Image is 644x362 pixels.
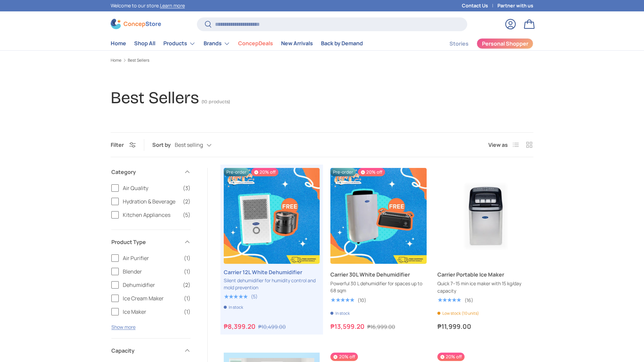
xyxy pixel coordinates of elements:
[184,254,191,262] span: (1)
[159,37,200,50] summary: Products
[111,57,533,63] nav: Breadcrumbs
[111,19,161,29] img: ConcepStore
[330,353,358,361] span: 20% off
[184,308,191,316] span: (1)
[134,37,155,50] a: Shop All
[123,267,180,276] span: Blender
[281,37,313,50] a: New Arrivals
[488,141,508,149] span: View as
[123,281,179,289] span: Dehumidifier
[437,168,533,264] img: carrier-ice-maker-full-view-concepstore
[321,37,363,50] a: Back by Demand
[111,168,180,176] span: Category
[183,281,191,289] span: (2)
[163,37,196,50] a: Products
[123,308,180,316] span: Ice Maker
[111,141,124,148] span: Filter
[111,88,199,108] h1: Best Sellers
[437,270,533,279] a: Carrier Portable Ice Maker
[437,353,465,361] span: 20% off
[175,142,203,148] span: Best selling
[152,141,175,149] label: Sort by
[184,267,191,276] span: (1)
[330,168,356,176] span: Pre-order
[224,268,320,276] a: Carrier 12L White Dehumidifier
[123,211,179,219] span: Kitchen Appliances
[111,230,191,254] summary: Product Type
[111,238,180,246] span: Product Type
[497,2,533,9] a: Partner with us
[111,347,180,355] span: Capacity
[477,38,533,49] a: Personal Shopper
[482,41,528,46] span: Personal Shopper
[251,168,278,176] span: 20% off
[437,168,533,264] a: Carrier Portable Ice Maker
[160,2,185,9] a: Learn more
[128,58,149,62] a: Best Sellers
[330,168,426,264] a: Carrier 30L White Dehumidifier
[238,37,273,50] a: ConcepDeals
[358,168,385,176] span: 20% off
[330,270,426,279] a: Carrier 30L White Dehumidifier
[111,58,121,62] a: Home
[183,211,191,219] span: (5)
[111,141,136,148] button: Filter
[433,37,533,50] nav: Secondary
[204,37,230,50] a: Brands
[175,139,225,151] button: Best selling
[462,2,497,9] a: Contact Us
[111,37,126,50] a: Home
[111,160,191,184] summary: Category
[111,324,136,330] button: Show more
[123,294,180,302] span: Ice Cream Maker
[184,294,191,302] span: (1)
[449,37,469,50] a: Stories
[123,254,180,262] span: Air Purifier
[224,168,320,264] a: Carrier 12L White Dehumidifier
[111,37,363,50] nav: Primary
[183,197,191,205] span: (2)
[224,168,249,176] span: Pre-order
[183,184,191,192] span: (3)
[123,197,179,205] span: Hydration & Beverage
[200,37,234,50] summary: Brands
[111,2,185,9] p: Welcome to our store.
[202,99,230,105] span: (10 products)
[123,184,179,192] span: Air Quality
